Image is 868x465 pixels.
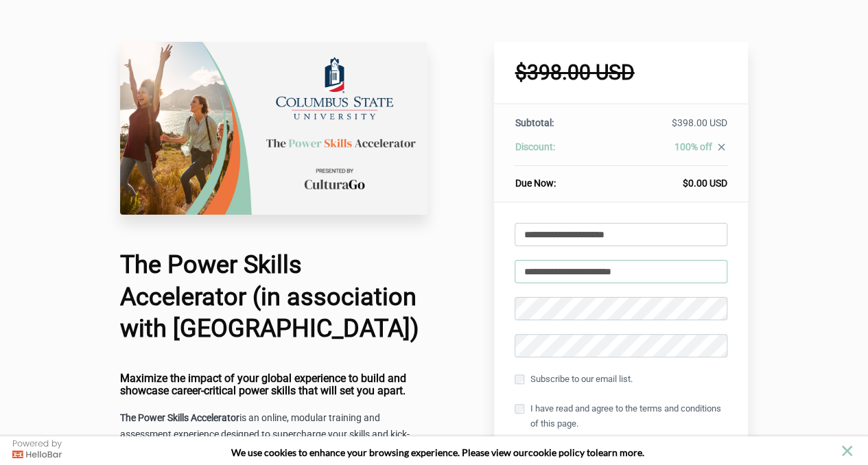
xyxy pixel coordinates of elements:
[515,404,524,414] input: I have read and agree to the terms and conditions of this page.
[587,446,596,458] strong: to
[605,116,727,140] td: $398.00 USD
[120,410,427,460] p: is an online, modular training and assessment experience designed to supercharge your skills and ...
[716,141,727,153] i: close
[596,446,644,458] span: learn more.
[231,446,528,458] span: We use cookies to enhance your browsing experience. Please view our
[515,166,604,191] th: Due Now:
[683,178,727,189] span: $0.00 USD
[120,412,239,423] strong: The Power Skills Accelerator
[515,140,604,166] th: Discount:
[515,62,727,83] h1: $398.00 USD
[712,141,727,156] a: close
[120,249,427,345] h1: The Power Skills Accelerator (in association with [GEOGRAPHIC_DATA])
[515,401,727,431] label: I have read and agree to the terms and conditions of this page.
[675,141,712,152] span: 100% off
[515,117,553,128] span: Subtotal:
[515,374,524,384] input: Subscribe to our email list.
[120,42,427,215] img: fdb02b-f4c1-f01-a-1aa8c1e8d178_CSU_Checkout_Page.png
[120,372,427,396] h4: Maximize the impact of your global experience to build and showcase career-critical power skills ...
[515,372,632,387] label: Subscribe to our email list.
[838,442,856,460] button: close
[528,446,585,458] a: cookie policy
